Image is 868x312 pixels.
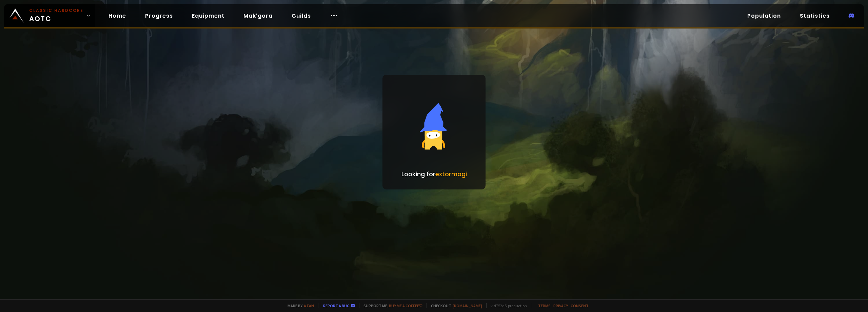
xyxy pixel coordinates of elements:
[486,303,527,308] span: v. d752d5 - production
[140,9,178,23] a: Progress
[553,303,568,308] a: Privacy
[304,303,314,308] a: a fan
[286,9,316,23] a: Guilds
[323,303,350,308] a: Report a bug
[538,303,551,308] a: Terms
[283,303,314,308] span: Made by
[4,4,95,27] a: Classic HardcoreAOTC
[571,303,589,308] a: Consent
[435,170,467,178] span: extormagi
[389,303,422,308] a: Buy me a coffee
[29,7,83,24] span: AOTC
[794,9,835,23] a: Statistics
[401,169,467,179] p: Looking for
[427,303,482,308] span: Checkout
[453,303,482,308] a: [DOMAIN_NAME]
[238,9,278,23] a: Mak'gora
[742,9,786,23] a: Population
[29,7,83,14] small: Classic Hardcore
[359,303,422,308] span: Support me,
[186,9,230,23] a: Equipment
[103,9,132,23] a: Home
